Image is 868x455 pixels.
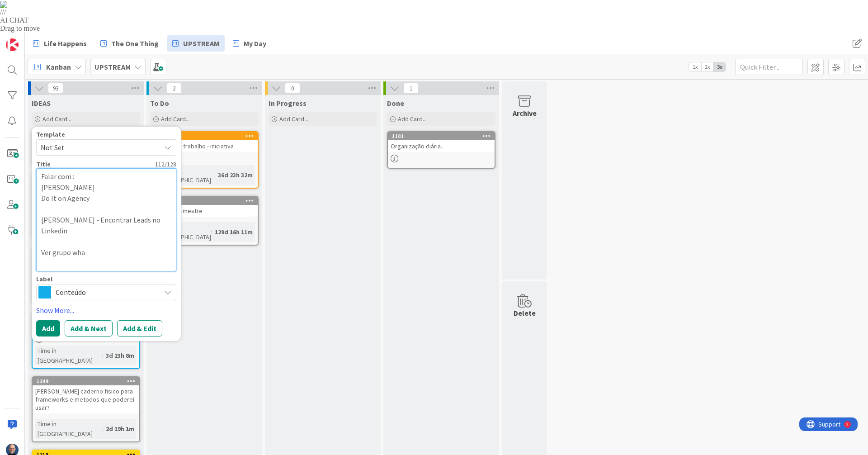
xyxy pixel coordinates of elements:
div: 1249[PERSON_NAME] caderno fisico para frameworks e metodos que poderei usar? [33,377,139,413]
div: Organização diária. [388,140,495,152]
div: 36d 23h 32m [216,170,255,180]
span: Done [387,99,404,108]
span: 2x [701,62,713,71]
span: Conteúdo [56,286,156,299]
div: 3d 23h 8m [104,351,137,360]
span: 3x [713,62,726,71]
span: Add Card... [398,115,427,123]
a: 1249[PERSON_NAME] caderno fisico para frameworks e metodos que poderei usar?Time in [GEOGRAPHIC_D... [32,376,140,442]
span: Template [36,131,65,137]
span: IDEAS [32,99,51,108]
div: 2d 19h 1m [104,424,137,434]
span: Not Set [41,142,154,153]
div: Time in [GEOGRAPHIC_DATA] [154,222,211,242]
a: UPSTREAM [167,35,225,52]
div: 1205 [155,133,258,139]
a: 1047Analizar TrimestreTime in [GEOGRAPHIC_DATA]:129d 16h 11m [150,196,259,246]
label: Title [36,160,51,168]
a: 1231Avaliar email da [PERSON_NAME]Time in [GEOGRAPHIC_DATA]:3d 23h 8m [32,312,140,369]
div: 1205 [151,132,258,140]
button: Add & Edit [117,320,162,337]
a: The One Thing [95,35,164,52]
div: 1047 [151,197,258,205]
div: [PERSON_NAME] caderno fisico para frameworks e metodos que poderei usar? [33,385,139,413]
div: 2 [47,4,49,11]
a: Life Happens [28,35,92,52]
a: 1205GEstão de trabalho - iniciativaTime in [GEOGRAPHIC_DATA]:36d 23h 32m [150,131,259,189]
div: 1249 [33,377,139,385]
button: Add [36,320,60,337]
div: GEstão de trabalho - iniciativa [151,140,258,152]
span: Support [19,1,41,12]
input: Quick Filter... [735,59,803,75]
div: 1101 [392,133,495,139]
div: Time in [GEOGRAPHIC_DATA] [154,165,214,185]
span: Life Happens [44,38,87,49]
span: In Progress [269,99,307,108]
a: Show More... [36,305,176,316]
a: 1101Organização diária. [387,131,495,169]
span: To Do [150,99,169,108]
span: UPSTREAM [183,38,219,49]
div: 112 / 128 [53,160,176,168]
span: : [102,424,104,434]
span: Add Card... [42,115,71,123]
div: Time in [GEOGRAPHIC_DATA] [35,346,102,365]
span: Label [36,276,52,282]
span: The One Thing [111,38,159,49]
b: UPSTREAM [94,62,131,71]
div: 1047Analizar Trimestre [151,197,258,217]
span: 93 [48,83,63,94]
span: 1 [403,83,419,94]
img: Visit kanbanzone.com [6,38,19,51]
span: My Day [244,38,266,49]
div: 1249 [37,378,139,384]
span: Add Card... [161,115,190,123]
div: 129d 16h 11m [212,227,255,237]
div: 1101 [388,132,495,140]
span: Add Card... [279,115,308,123]
span: : [102,351,104,360]
span: : [211,227,212,237]
span: 2 [166,83,182,94]
div: 1101Organização diária. [388,132,495,152]
span: Kanban [46,62,71,72]
div: Archive [513,108,537,118]
div: Analizar Trimestre [151,205,258,217]
span: 0 [285,83,300,94]
div: Delete [514,308,536,318]
div: 1047 [155,198,258,204]
a: My Day [227,35,272,52]
textarea: Falar com : [PERSON_NAME] Do It on Agency [PERSON_NAME] - Encontrar Leads no Linkedin Ver grupo wha [36,168,176,271]
div: 1205GEstão de trabalho - iniciativa [151,132,258,152]
span: : [214,170,216,180]
div: Time in [GEOGRAPHIC_DATA] [35,419,102,439]
button: Add & Next [65,320,113,337]
span: 1x [689,62,701,71]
